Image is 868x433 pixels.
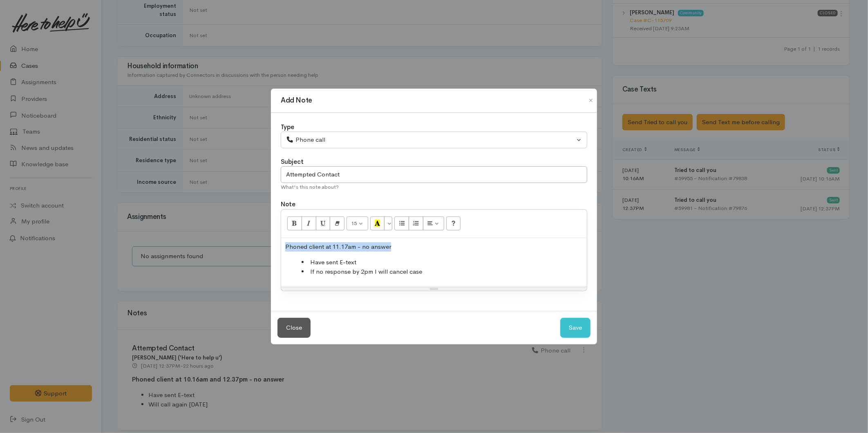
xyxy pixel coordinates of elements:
button: Close [584,96,597,105]
button: Font Size [347,216,368,230]
h1: Add Note [281,95,312,106]
button: More Color [384,216,392,230]
li: If no response by 2pm I will cancel case [302,267,583,277]
button: Recent Color [370,216,385,230]
button: Help [446,216,461,230]
button: Save [560,318,591,338]
li: Have sent E-text [302,258,583,267]
button: Remove Font Style (CTRL+\) [330,216,345,230]
div: Phone call [286,135,575,145]
button: Underline (CTRL+U) [316,216,331,230]
span: 15 [351,220,357,227]
p: Phoned client at 11.17am - no answer [285,242,583,252]
button: Italic (CTRL+I) [302,216,316,230]
label: Type [281,123,294,132]
button: Ordered list (CTRL+SHIFT+NUM8) [409,216,423,230]
label: Subject [281,157,304,167]
div: What's this note about? [281,183,587,191]
div: Resize [281,287,587,291]
button: Bold (CTRL+B) [287,216,302,230]
button: Phone call [281,132,587,148]
button: Unordered list (CTRL+SHIFT+NUM7) [394,216,409,230]
button: Close [277,318,311,338]
button: Paragraph [423,216,444,230]
label: Note [281,200,295,209]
